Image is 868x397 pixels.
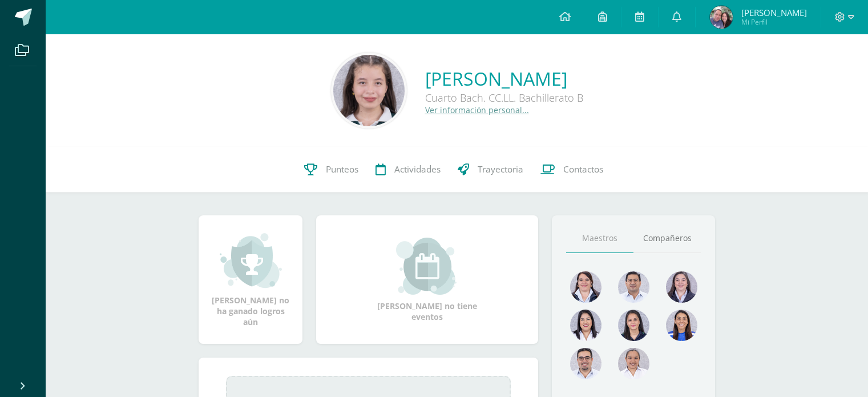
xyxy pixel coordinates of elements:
div: Cuarto Bach. CC.LL. Bachillerato B [425,91,583,105]
span: Actividades [394,163,441,175]
div: [PERSON_NAME] no tiene eventos [370,238,485,322]
div: [PERSON_NAME] no ha ganado logros aún [210,232,291,327]
a: Punteos [296,147,367,193]
a: Trayectoria [449,147,532,193]
a: Maestros [566,224,633,253]
img: 6bc5668d4199ea03c0854e21131151f7.png [618,310,649,341]
img: d869f4b24ccbd30dc0e31b0593f8f022.png [618,348,649,379]
img: c3579e79d07ed16708d7cededde04bff.png [666,271,697,303]
img: c717c6dd901b269d3ae6ea341d867eaf.png [570,348,601,379]
span: Trayectoria [478,163,523,175]
a: Compañeros [633,224,701,253]
a: Ver información personal... [425,105,529,115]
span: Contactos [563,163,603,175]
img: d7e5c2396c5f3fa28fb3fdc28ee4ddbd.png [333,55,405,126]
img: achievement_small.png [220,232,282,289]
img: 5b1461e84b32f3e9a12355c7ee942746.png [570,271,601,303]
img: 9a0812c6f881ddad7942b4244ed4a083.png [618,271,649,303]
img: event_small.png [396,238,458,295]
span: Mi Perfil [741,17,807,27]
img: b381bdac4676c95086dea37a46e4db4c.png [710,6,733,29]
img: 0580b9beee8b50b4e2a2441e05bb36d6.png [570,310,601,341]
img: a5c04a697988ad129bdf05b8f922df21.png [666,310,697,341]
a: Contactos [532,147,612,193]
span: [PERSON_NAME] [741,7,807,18]
a: [PERSON_NAME] [425,66,583,91]
span: Punteos [326,163,358,175]
a: Actividades [367,147,449,193]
